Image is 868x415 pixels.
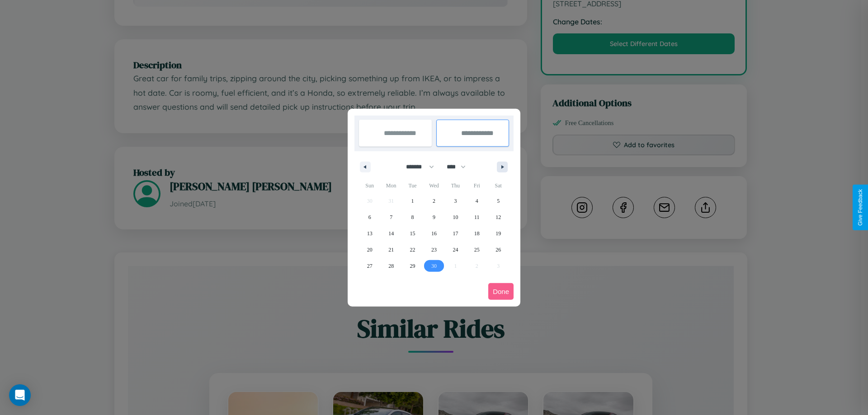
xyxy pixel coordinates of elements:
button: 25 [466,242,487,258]
span: 5 [497,193,500,209]
button: 14 [380,225,401,242]
button: 3 [445,193,466,209]
button: 2 [423,193,444,209]
span: 25 [474,242,480,258]
button: 21 [380,242,401,258]
button: 22 [402,242,423,258]
button: 4 [466,193,487,209]
button: Done [488,283,514,300]
span: 18 [474,225,480,242]
span: Thu [445,178,466,193]
span: Mon [380,178,401,193]
button: 28 [380,258,401,274]
span: 3 [454,193,457,209]
div: Give Feedback [857,189,863,226]
span: 17 [453,225,458,242]
span: Sat [488,178,509,193]
span: 11 [474,209,480,225]
span: Wed [423,178,444,193]
button: 13 [359,225,380,242]
span: 14 [388,225,394,242]
button: 18 [466,225,487,242]
button: 30 [423,258,444,274]
button: 20 [359,242,380,258]
span: 8 [411,209,414,225]
button: 9 [423,209,444,225]
button: 10 [445,209,466,225]
button: 23 [423,242,444,258]
button: 29 [402,258,423,274]
span: 29 [410,258,415,274]
span: 6 [368,209,371,225]
span: 4 [476,193,478,209]
span: 24 [453,242,458,258]
button: 5 [488,193,509,209]
button: 26 [488,242,509,258]
span: 1 [411,193,414,209]
button: 11 [466,209,487,225]
span: 13 [367,225,373,242]
span: 20 [367,242,373,258]
span: 9 [433,209,435,225]
span: Sun [359,178,380,193]
button: 17 [445,225,466,242]
button: 6 [359,209,380,225]
button: 15 [402,225,423,242]
button: 8 [402,209,423,225]
button: 16 [423,225,444,242]
button: 1 [402,193,423,209]
span: 26 [495,242,501,258]
span: 28 [388,258,394,274]
button: 7 [380,209,401,225]
span: 2 [433,193,435,209]
span: 27 [367,258,373,274]
span: 10 [453,209,458,225]
button: 27 [359,258,380,274]
span: 7 [390,209,392,225]
div: Open Intercom Messenger [9,384,31,406]
button: 19 [488,225,509,242]
button: 12 [488,209,509,225]
span: 22 [410,242,415,258]
span: 16 [431,225,437,242]
span: 19 [495,225,501,242]
span: 12 [495,209,501,225]
button: 24 [445,242,466,258]
span: 23 [431,242,437,258]
span: Fri [466,178,487,193]
span: 21 [388,242,394,258]
span: 30 [431,258,437,274]
span: Tue [402,178,423,193]
span: 15 [410,225,415,242]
